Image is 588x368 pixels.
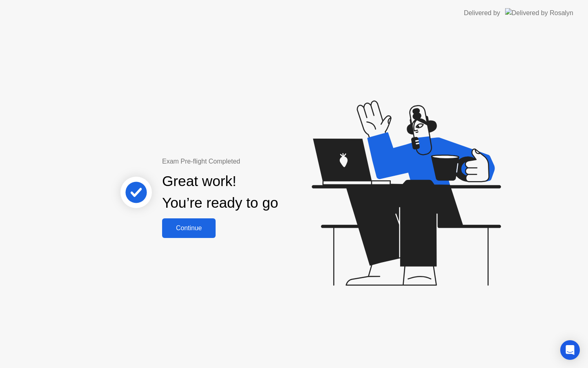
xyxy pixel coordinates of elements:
div: Open Intercom Messenger [560,340,580,360]
div: Continue [165,224,213,232]
div: Exam Pre-flight Completed [162,157,331,166]
div: Great work! You’re ready to go [162,171,278,214]
div: Delivered by [464,8,500,18]
img: Delivered by Rosalyn [505,8,573,18]
button: Continue [162,218,216,238]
